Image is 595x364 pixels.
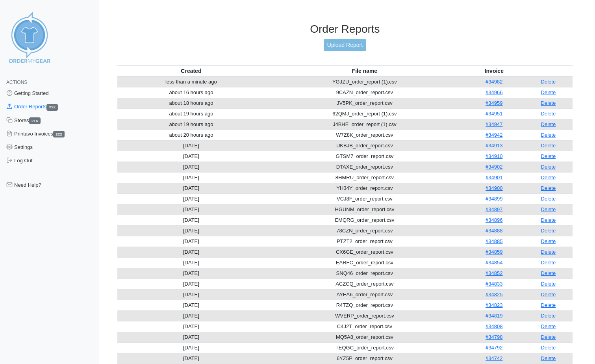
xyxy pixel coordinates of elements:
[265,193,464,204] td: VCJ8F_order_report.csv
[117,119,265,130] td: about 19 hours ago
[265,65,464,76] th: File name
[541,249,556,255] a: Delete
[265,119,464,130] td: J4BHE_order_report (1).csv
[265,183,464,193] td: YH34Y_order_report.csv
[486,249,502,255] a: #34859
[541,111,556,117] a: Delete
[541,217,556,223] a: Delete
[117,98,265,108] td: about 18 hours ago
[53,131,65,137] span: 222
[117,289,265,300] td: [DATE]
[541,355,556,361] a: Delete
[117,321,265,332] td: [DATE]
[541,238,556,244] a: Delete
[486,313,502,319] a: #34819
[265,87,464,98] td: 9CAZN_order_report.csv
[265,130,464,140] td: W7Z8K_order_report.csv
[486,345,502,351] a: #34792
[117,279,265,289] td: [DATE]
[265,204,464,215] td: HGUNM_order_report.csv
[464,65,524,76] th: Invoice
[265,140,464,151] td: UKBJB_order_report.csv
[265,172,464,183] td: 8HMRU_order_report.csv
[541,345,556,351] a: Delete
[486,292,502,297] a: #34825
[486,281,502,287] a: #34833
[541,100,556,106] a: Delete
[541,292,556,297] a: Delete
[117,65,265,76] th: Created
[117,332,265,342] td: [DATE]
[541,260,556,266] a: Delete
[541,153,556,159] a: Delete
[265,310,464,321] td: WVERP_order_report.csv
[486,270,502,276] a: #34852
[117,151,265,162] td: [DATE]
[117,140,265,151] td: [DATE]
[265,76,464,87] td: YGJZU_order_report (1).csv
[541,175,556,180] a: Delete
[117,193,265,204] td: [DATE]
[541,121,556,127] a: Delete
[541,143,556,149] a: Delete
[486,132,502,138] a: #34942
[486,100,502,106] a: #34959
[541,132,556,138] a: Delete
[265,289,464,300] td: AYEA6_order_report.csv
[486,238,502,244] a: #34885
[541,228,556,234] a: Delete
[265,332,464,342] td: MQ5A8_order_report.csv
[265,279,464,289] td: ACZCQ_order_report.csv
[117,130,265,140] td: about 20 hours ago
[486,175,502,180] a: #34901
[265,268,464,279] td: SNQ46_order_report.csv
[486,185,502,191] a: #34900
[486,111,502,117] a: #34951
[541,79,556,85] a: Delete
[541,313,556,319] a: Delete
[486,334,502,340] a: #34798
[117,215,265,225] td: [DATE]
[486,143,502,149] a: #34913
[265,247,464,257] td: CX6GE_order_report.csv
[117,310,265,321] td: [DATE]
[541,302,556,308] a: Delete
[265,225,464,236] td: 78CZN_order_report.csv
[265,162,464,172] td: DTAXE_order_report.csv
[117,300,265,310] td: [DATE]
[486,79,502,85] a: #34982
[265,257,464,268] td: EARFC_order_report.csv
[541,164,556,170] a: Delete
[117,172,265,183] td: [DATE]
[265,342,464,353] td: TEQGC_order_report.csv
[486,121,502,127] a: #34947
[541,206,556,212] a: Delete
[117,162,265,172] td: [DATE]
[486,217,502,223] a: #34896
[541,281,556,287] a: Delete
[117,22,573,36] h3: Order Reports
[46,104,58,111] span: 222
[265,108,464,119] td: 62QMJ_order_report (1).csv
[541,89,556,95] a: Delete
[117,108,265,119] td: about 19 hours ago
[117,204,265,215] td: [DATE]
[117,247,265,257] td: [DATE]
[117,183,265,193] td: [DATE]
[486,206,502,212] a: #34897
[486,323,502,329] a: #34808
[486,164,502,170] a: #34902
[117,257,265,268] td: [DATE]
[541,323,556,329] a: Delete
[486,228,502,234] a: #34888
[29,117,41,124] span: 216
[117,236,265,247] td: [DATE]
[117,225,265,236] td: [DATE]
[541,185,556,191] a: Delete
[117,268,265,279] td: [DATE]
[541,334,556,340] a: Delete
[117,353,265,364] td: [DATE]
[486,302,502,308] a: #34823
[265,300,464,310] td: R4TZQ_order_report.csv
[541,270,556,276] a: Delete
